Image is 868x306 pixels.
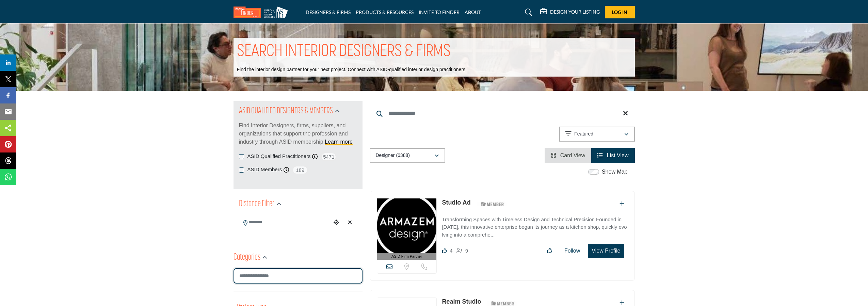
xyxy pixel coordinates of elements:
[602,168,628,176] label: Show Map
[442,212,627,239] a: Transforming Spaces with Timeless Design and Technical Precision Founded in [DATE], this innovati...
[465,248,468,254] span: 9
[442,248,447,253] i: Likes
[540,8,600,16] div: DESIGN YOUR LISTING
[370,148,445,163] button: Designer (6388)
[234,268,363,284] input: Search Category
[442,216,627,239] p: Transforming Spaces with Timeless Design and Technical Precision Founded in [DATE], this innovati...
[377,198,437,260] a: ASID Firm Partner
[574,131,593,138] p: Featured
[239,198,274,210] h2: Distance Filter
[377,198,437,253] img: Studio Ad
[391,254,422,259] span: ASID Firm Partner
[239,105,333,117] h2: ASID QUALIFIED DESIGNERS & MEMBERS
[450,248,452,254] span: 4
[331,215,341,230] div: Choose your current location
[560,244,584,258] button: Follow
[370,105,635,122] input: Search Keyword
[545,148,591,163] li: Card View
[542,244,557,258] button: Like listing
[559,127,635,142] button: Featured
[477,200,508,208] img: ASID Members Badge Icon
[247,152,311,160] label: ASID Qualified Practitioners
[376,152,410,159] p: Designer (6388)
[607,152,629,158] span: List View
[620,300,624,306] a: Add To List
[442,198,470,207] p: Studio Ad
[292,166,308,174] span: 189
[247,166,282,174] label: ASID Members
[321,152,336,161] span: 5471
[551,152,585,158] a: View Card
[442,298,481,305] a: Realm Studio
[237,66,467,73] p: Find the interior design partner for your next project. Connect with ASID-qualified interior desi...
[239,154,244,159] input: ASID Qualified Practitioners checkbox
[605,6,635,18] button: Log In
[620,201,624,207] a: Add To List
[306,9,351,15] a: DESIGNERS & FIRMS
[442,199,470,206] a: Studio Ad
[239,122,357,146] p: Find Interior Designers, firms, suppliers, and organizations that support the profession and indu...
[456,247,468,255] div: Followers
[234,252,260,264] h2: Categories
[612,9,627,15] span: Log In
[419,9,460,15] a: INVITE TO FINDER
[325,139,353,145] a: Learn more
[465,9,481,15] a: ABOUT
[591,148,634,163] li: List View
[234,6,291,18] img: Site Logo
[239,167,244,173] input: ASID Members checkbox
[560,152,585,158] span: Card View
[239,216,331,229] input: Search Location
[356,9,414,15] a: PRODUCTS & RESOURCES
[518,7,536,18] a: Search
[237,41,451,62] h1: SEARCH INTERIOR DESIGNERS & FIRMS
[345,215,355,230] div: Clear search location
[550,9,600,15] h5: DESIGN YOUR LISTING
[588,244,624,258] button: View Profile
[597,152,628,158] a: View List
